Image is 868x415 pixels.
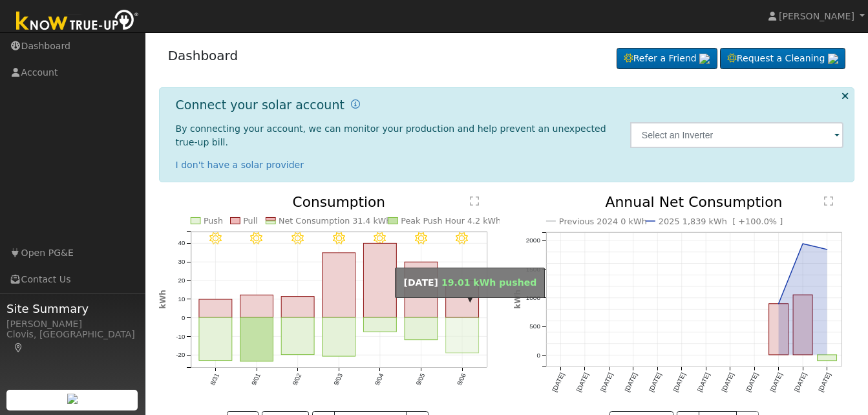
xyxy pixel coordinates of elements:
[800,241,805,246] circle: onclick=""
[769,304,789,355] rect: onclick=""
[176,98,344,112] h1: Connect your solar account
[374,372,385,387] text: 9/04
[176,160,304,170] a: I don't have a solar provider
[696,372,711,393] text: [DATE]
[536,352,540,359] text: 0
[10,7,145,36] img: Know True-Up
[364,244,397,318] rect: onclick=""
[446,318,479,354] rect: onclick=""
[364,318,397,332] rect: onclick=""
[332,372,344,387] text: 9/03
[672,372,686,393] text: [DATE]
[659,217,783,226] text: 2025 1,839 kWh [ +100.0% ]
[575,372,589,393] text: [DATE]
[281,318,314,356] rect: onclick=""
[209,233,221,245] i: 8/31 - Clear
[333,233,345,245] i: 9/03 - Clear
[818,372,832,393] text: [DATE]
[630,122,844,148] input: Select an Inverter
[405,262,438,318] rect: onclick=""
[209,373,220,387] text: 8/31
[559,217,647,226] text: Previous 2024 0 kWh
[176,352,185,359] text: -20
[199,318,232,361] rect: onclick=""
[243,217,258,226] text: Pull
[828,54,838,64] img: retrieve
[720,48,845,70] a: Request a Cleaning
[605,194,783,210] text: Annual Net Consumption
[178,296,185,303] text: 10
[825,247,830,252] circle: onclick=""
[456,372,467,387] text: 9/06
[6,317,138,331] div: [PERSON_NAME]
[699,54,710,64] img: retrieve
[551,372,566,393] text: [DATE]
[374,233,386,245] i: 9/04 - Clear
[178,240,185,247] text: 40
[13,343,25,353] a: Map
[178,277,185,284] text: 20
[323,318,355,357] rect: onclick=""
[779,11,854,21] span: [PERSON_NAME]
[529,323,540,330] text: 500
[6,328,138,355] div: Clovis, [GEOGRAPHIC_DATA]
[403,277,438,288] strong: [DATE]
[176,333,185,340] text: -10
[599,372,614,393] text: [DATE]
[291,233,304,245] i: 9/02 - Clear
[415,372,427,387] text: 9/05
[168,48,238,63] a: Dashboard
[405,318,438,341] rect: onclick=""
[323,253,355,317] rect: onclick=""
[623,372,638,393] text: [DATE]
[720,372,735,393] text: [DATE]
[67,394,78,404] img: retrieve
[793,295,812,356] rect: onclick=""
[415,233,427,245] i: 9/05 - Clear
[456,233,469,245] i: 9/06 - Clear
[291,373,302,387] text: 9/02
[793,372,808,393] text: [DATE]
[250,233,262,245] i: 9/01 - Clear
[824,196,833,206] text: 
[158,290,167,309] text: kWh
[513,290,522,310] text: kWh
[204,217,223,226] text: Push
[199,300,232,318] rect: onclick=""
[176,123,606,147] span: By connecting your account, we can monitor your production and help prevent an unexpected true-up...
[525,266,540,273] text: 1500
[617,48,717,70] a: Refer a Friend
[292,194,385,210] text: Consumption
[281,297,314,318] rect: onclick=""
[279,217,392,226] text: Net Consumption 31.4 kWh
[525,237,540,244] text: 2000
[181,314,185,321] text: 0
[818,356,837,361] rect: onclick=""
[441,277,536,288] span: 19.01 kWh pushed
[776,301,781,306] circle: onclick=""
[250,373,262,387] text: 9/01
[648,372,662,393] text: [DATE]
[240,295,273,318] rect: onclick=""
[401,217,501,226] text: Peak Push Hour 4.2 kWh
[6,300,138,317] span: Site Summary
[178,259,185,266] text: 30
[470,196,479,206] text: 
[769,372,784,393] text: [DATE]
[745,372,759,393] text: [DATE]
[240,318,273,362] rect: onclick=""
